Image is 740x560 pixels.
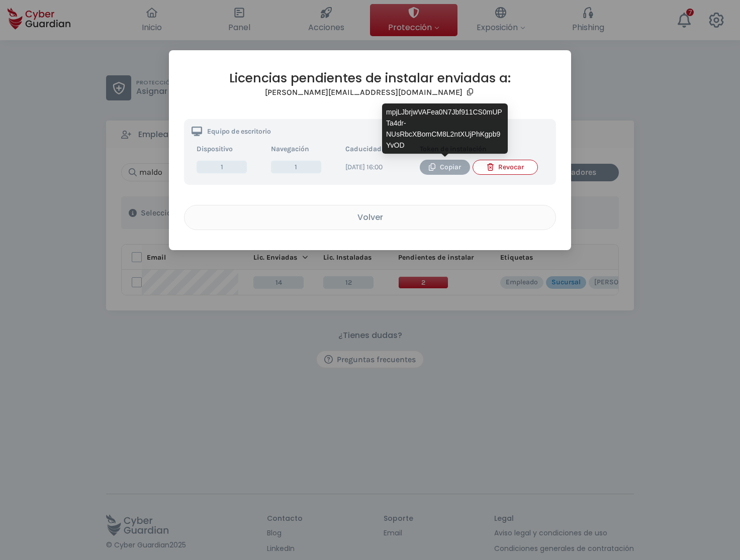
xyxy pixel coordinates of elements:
[465,86,475,99] button: Copy email
[192,141,266,157] th: Dispositivo
[481,162,530,173] div: Revocar
[197,161,247,173] span: 1
[420,160,470,175] button: Copiar
[473,160,538,175] button: Revocar
[382,103,508,154] div: mpjLJbrjwVAFea0N7Jbf911CS0mUPTa4dr-NUsRbcXBomCM8L2ntXUjPhKgpb9YvOD
[340,157,415,177] td: [DATE] 16:00
[184,205,556,230] button: Volver
[340,141,415,157] th: Caducidad
[192,211,548,223] div: Volver
[184,70,556,86] h2: Licencias pendientes de instalar enviadas a:
[266,141,340,157] th: Navegación
[207,128,271,135] p: Equipo de escritorio
[265,87,462,97] h3: [PERSON_NAME][EMAIL_ADDRESS][DOMAIN_NAME]
[427,162,462,173] div: Copiar
[271,161,321,173] span: 1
